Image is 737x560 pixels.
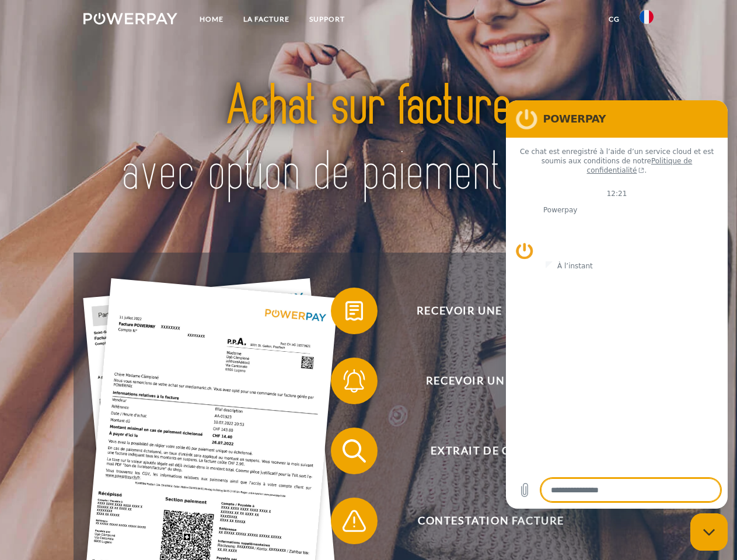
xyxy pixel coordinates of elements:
[640,10,654,24] img: fr
[348,498,634,544] span: Contestation Facture
[340,296,369,325] img: qb_bill.svg
[348,358,634,404] span: Recevoir un rappel?
[233,9,299,30] a: LA FACTURE
[348,428,634,474] span: Extrait de compte
[331,358,634,404] button: Recevoir un rappel?
[340,436,369,466] img: qb_search.svg
[348,288,634,334] span: Recevoir une facture ?
[690,513,728,551] iframe: Bouton de lancement de la fenêtre de messagerie, conversation en cours
[331,288,634,334] button: Recevoir une facture ?
[190,9,233,30] a: Home
[340,366,369,395] img: qb_bell.svg
[83,13,177,24] img: logo-powerpay-white.svg
[331,428,634,474] button: Extrait de compte
[331,498,634,544] button: Contestation Facture
[299,9,355,30] a: Support
[599,9,630,30] a: CG
[340,506,369,535] img: qb_warning.svg
[506,100,728,509] iframe: Fenêtre de messagerie
[111,56,626,223] img: title-powerpay_fr.svg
